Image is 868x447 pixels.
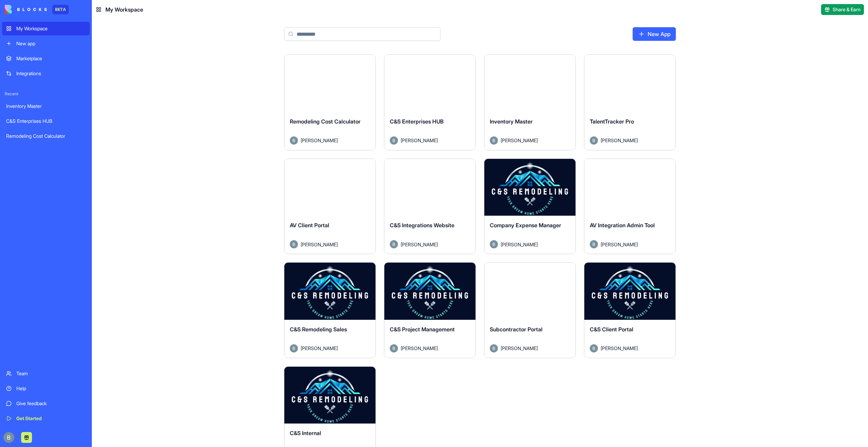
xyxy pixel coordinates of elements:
[16,415,86,422] div: Get Started
[290,240,298,248] img: Avatar
[16,400,86,407] div: Give feedback
[484,262,576,358] a: Subcontractor PortalAvatar[PERSON_NAME]
[390,240,398,248] img: Avatar
[16,25,86,32] div: My Workspace
[2,397,90,410] a: Give feedback
[290,136,298,145] img: Avatar
[290,118,361,125] span: Remodeling Cost Calculator
[301,345,338,352] span: [PERSON_NAME]
[16,70,86,77] div: Integrations
[821,4,864,15] button: Share & Earn
[501,345,538,352] span: [PERSON_NAME]
[301,137,338,144] span: [PERSON_NAME]
[284,54,376,150] a: Remodeling Cost CalculatorAvatar[PERSON_NAME]
[401,345,438,352] span: [PERSON_NAME]
[284,262,376,358] a: C&S Remodeling SalesAvatar[PERSON_NAME]
[2,91,90,97] span: Recent
[590,326,633,333] span: C&S Client Portal
[590,136,598,145] img: Avatar
[301,241,338,248] span: [PERSON_NAME]
[490,118,533,125] span: Inventory Master
[501,137,538,144] span: [PERSON_NAME]
[584,262,676,358] a: C&S Client PortalAvatar[PERSON_NAME]
[2,37,90,50] a: New app
[2,52,90,65] a: Marketplace
[384,262,476,358] a: C&S Project ManagementAvatar[PERSON_NAME]
[490,136,498,145] img: Avatar
[384,54,476,150] a: C&S Enterprises HUBAvatar[PERSON_NAME]
[601,345,638,352] span: [PERSON_NAME]
[2,99,90,113] a: Inventory Master
[384,159,476,254] a: C&S Integrations WebsiteAvatar[PERSON_NAME]
[2,382,90,395] a: Help
[16,55,86,62] div: Marketplace
[2,367,90,380] a: Team
[584,54,676,150] a: TalentTracker ProAvatar[PERSON_NAME]
[5,5,69,14] a: BETA
[52,5,69,14] div: BETA
[290,326,347,333] span: C&S Remodeling Sales
[16,370,86,377] div: Team
[390,136,398,145] img: Avatar
[633,27,676,41] a: New App
[290,430,321,436] span: C&S Internal
[401,241,438,248] span: [PERSON_NAME]
[6,103,86,110] div: Inventory Master
[290,344,298,352] img: Avatar
[2,114,90,128] a: C&S Enterprises HUB
[484,159,576,254] a: Company Expense ManagerAvatar[PERSON_NAME]
[484,54,576,150] a: Inventory MasterAvatar[PERSON_NAME]
[5,5,47,14] img: logo
[490,344,498,352] img: Avatar
[401,137,438,144] span: [PERSON_NAME]
[2,412,90,425] a: Get Started
[2,129,90,143] a: Remodeling Cost Calculator
[584,159,676,254] a: AV Integration Admin ToolAvatar[PERSON_NAME]
[390,118,444,125] span: C&S Enterprises HUB
[590,240,598,248] img: Avatar
[490,222,561,229] span: Company Expense Manager
[833,6,861,13] span: Share & Earn
[601,137,638,144] span: [PERSON_NAME]
[501,241,538,248] span: [PERSON_NAME]
[16,40,86,47] div: New app
[390,222,454,229] span: C&S Integrations Website
[390,344,398,352] img: Avatar
[590,344,598,352] img: Avatar
[16,385,86,392] div: Help
[284,159,376,254] a: AV Client PortalAvatar[PERSON_NAME]
[2,67,90,80] a: Integrations
[2,22,90,35] a: My Workspace
[6,133,86,139] div: Remodeling Cost Calculator
[490,240,498,248] img: Avatar
[590,118,634,125] span: TalentTracker Pro
[490,326,542,333] span: Subcontractor Portal
[601,241,638,248] span: [PERSON_NAME]
[6,118,86,125] div: C&S Enterprises HUB
[290,222,329,229] span: AV Client Portal
[390,326,455,333] span: C&S Project Management
[590,222,655,229] span: AV Integration Admin Tool
[3,432,14,443] img: ACg8ocIug40qN1SCXJiinWdltW7QsPxROn8ZAVDlgOtPD8eQfXIZmw=s96-c
[105,5,143,14] span: My Workspace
